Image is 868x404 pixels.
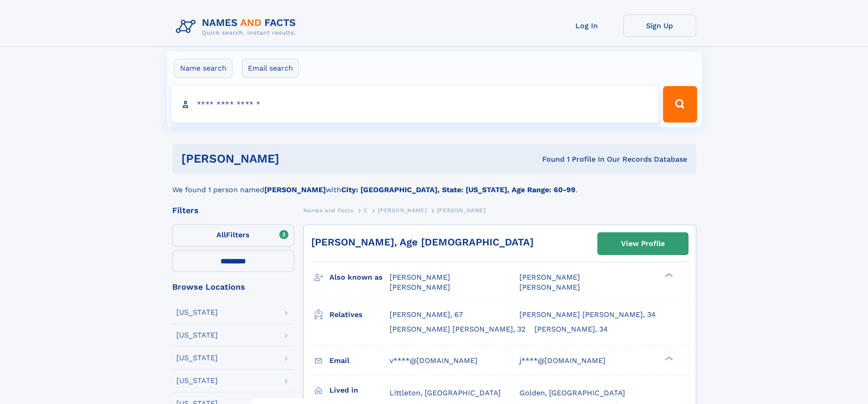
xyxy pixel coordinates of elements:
[390,324,525,334] a: [PERSON_NAME] [PERSON_NAME], 32
[264,185,326,194] b: [PERSON_NAME]
[390,273,450,281] span: [PERSON_NAME]
[176,309,218,316] div: [US_STATE]
[519,389,625,397] span: Golden, [GEOGRAPHIC_DATA]
[329,307,390,322] h3: Relatives
[329,270,390,285] h3: Also known as
[216,230,226,239] span: All
[378,205,426,216] a: [PERSON_NAME]
[663,272,673,278] div: ❯
[172,225,294,246] label: Filters
[519,283,580,291] span: [PERSON_NAME]
[174,59,232,78] label: Name search
[242,59,299,78] label: Email search
[171,86,659,123] input: search input
[621,233,665,254] div: View Profile
[663,86,697,123] button: Search Button
[534,324,608,334] a: [PERSON_NAME], 34
[176,332,218,339] div: [US_STATE]
[390,310,463,320] a: [PERSON_NAME], 67
[181,153,411,164] h1: [PERSON_NAME]
[176,377,218,384] div: [US_STATE]
[437,207,486,214] span: [PERSON_NAME]
[329,353,390,368] h3: Email
[623,15,696,37] a: Sign Up
[550,15,623,37] a: Log In
[519,273,580,281] span: [PERSON_NAME]
[303,205,354,216] a: Names and Facts
[519,310,656,320] a: [PERSON_NAME] [PERSON_NAME], 34
[390,389,501,397] span: Littleton, [GEOGRAPHIC_DATA]
[378,207,426,214] span: [PERSON_NAME]
[172,15,303,39] img: Logo Names and Facts
[172,174,696,195] div: We found 1 person named with .
[364,205,368,216] a: C
[341,185,575,194] b: City: [GEOGRAPHIC_DATA], State: [US_STATE], Age Range: 60-99
[598,233,688,255] a: View Profile
[172,283,294,291] div: Browse Locations
[172,206,294,215] div: Filters
[390,283,450,291] span: [PERSON_NAME]
[311,236,534,248] a: [PERSON_NAME], Age [DEMOGRAPHIC_DATA]
[663,355,673,361] div: ❯
[176,354,218,362] div: [US_STATE]
[364,207,368,214] span: C
[411,154,687,164] div: Found 1 Profile In Our Records Database
[329,383,390,398] h3: Lived in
